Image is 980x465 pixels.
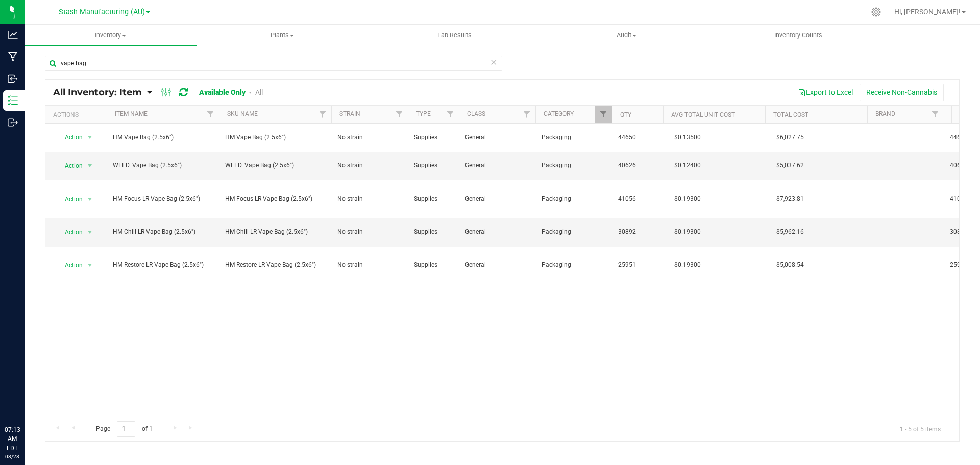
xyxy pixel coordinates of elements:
div: Actions [53,111,103,118]
a: Category [544,110,574,117]
a: Inventory [24,25,197,46]
a: Qty [620,111,631,118]
span: Plants [197,31,368,40]
span: Packaging [542,161,606,170]
a: Filter [927,106,944,123]
input: Search Item Name, Retail Display Name, SKU, Part Number... [45,56,502,71]
button: Receive Non-Cannabis [860,84,944,101]
a: Filter [391,106,408,123]
span: select [84,192,96,206]
span: Hi, [PERSON_NAME]! [894,8,961,16]
a: Filter [202,106,219,123]
a: Filter [442,106,459,123]
span: $7,923.81 [771,191,809,206]
input: 1 [117,421,135,437]
span: $6,027.75 [771,130,809,145]
span: General [465,133,529,142]
span: Clear [490,56,497,69]
a: Filter [314,106,331,123]
span: 30892 [618,227,657,237]
span: $5,037.62 [771,158,809,173]
a: Available Only [199,88,246,96]
span: Lab Results [424,31,485,40]
span: HM Vape Bag (2.5x6") [225,133,325,142]
span: $0.19300 [669,225,706,239]
span: HM Chill LR Vape Bag (2.5x6") [225,227,325,237]
span: No strain [337,227,402,237]
span: General [465,194,529,204]
span: WEED. Vape Bag (2.5x6") [225,161,325,170]
span: $5,008.54 [771,258,809,273]
a: Class [467,110,485,117]
span: No strain [337,194,402,204]
span: Action [56,159,83,173]
span: HM Chill LR Vape Bag (2.5x6") [113,227,213,237]
span: 44650 [618,133,657,142]
inline-svg: Analytics [8,30,18,40]
a: Plants [197,25,369,46]
a: Brand [875,110,895,117]
span: select [84,159,96,173]
inline-svg: Manufacturing [8,52,18,62]
span: select [84,130,96,144]
a: Strain [339,110,360,117]
span: General [465,161,529,170]
span: HM Focus LR Vape Bag (2.5x6") [113,194,213,204]
span: HM Restore LR Vape Bag (2.5x6") [225,260,325,270]
span: Supplies [414,260,453,270]
span: Inventory [24,31,197,40]
span: Packaging [542,133,606,142]
div: Manage settings [870,7,883,17]
span: Packaging [542,227,606,237]
a: All Inventory: Item [53,87,147,98]
inline-svg: Inbound [8,74,18,84]
span: Supplies [414,161,453,170]
span: All Inventory: Item [53,87,142,98]
button: Export to Excel [791,84,860,101]
span: HM Vape Bag (2.5x6") [113,133,213,142]
span: Action [56,225,83,239]
span: HM Focus LR Vape Bag (2.5x6") [225,194,325,204]
p: 08/28 [5,453,20,460]
span: Packaging [542,260,606,270]
a: Filter [519,106,535,123]
span: General [465,260,529,270]
span: No strain [337,260,402,270]
inline-svg: Inventory [8,95,18,106]
span: 40626 [618,161,657,170]
span: Page of 1 [87,421,161,437]
span: Inventory Counts [761,31,836,40]
span: select [84,258,96,273]
span: Packaging [542,194,606,204]
span: Supplies [414,194,453,204]
span: HM Restore LR Vape Bag (2.5x6") [113,260,213,270]
span: $0.19300 [669,191,706,206]
iframe: Resource center [10,383,41,414]
span: WEED. Vape Bag (2.5x6") [113,161,213,170]
span: No strain [337,161,402,170]
a: Avg Total Unit Cost [671,111,735,118]
a: All [255,88,263,96]
a: Total Cost [773,111,808,118]
inline-svg: Outbound [8,117,18,128]
a: Filter [595,106,612,123]
a: SKU Name [227,110,258,117]
span: $0.12400 [669,158,706,173]
span: $5,962.16 [771,225,809,239]
span: Action [56,258,83,273]
span: Supplies [414,227,453,237]
a: Type [416,110,431,117]
span: $0.13500 [669,130,706,145]
a: Item Name [115,110,148,117]
span: General [465,227,529,237]
a: Audit [541,25,713,46]
span: 1 - 5 of 5 items [892,421,949,436]
span: select [84,225,96,239]
span: Action [56,130,83,144]
span: Stash Manufacturing (AU) [59,8,145,16]
a: Inventory Counts [713,25,885,46]
span: 41056 [618,194,657,204]
span: $0.19300 [669,258,706,273]
p: 07:13 AM EDT [5,425,20,453]
span: Supplies [414,133,453,142]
